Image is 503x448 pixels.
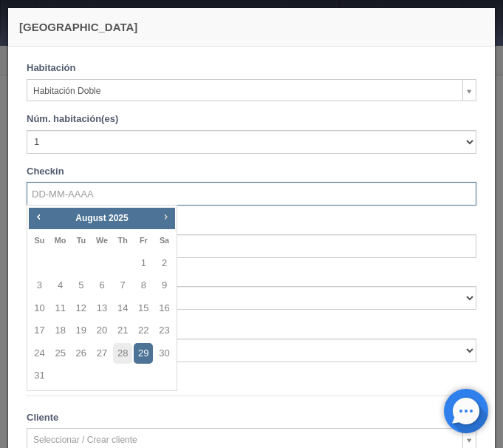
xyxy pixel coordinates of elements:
a: 11 [51,298,70,319]
span: Thursday [118,236,128,245]
a: Habitación Doble [27,79,476,101]
label: Cliente [16,411,69,425]
a: 22 [134,320,153,342]
input: DD-MM-AAAA [27,182,476,206]
span: Prev [32,211,44,223]
a: 27 [92,343,112,364]
legend: Datos del Cliente [27,373,476,396]
span: 2025 [109,213,129,223]
a: 14 [113,298,132,319]
a: 19 [72,320,91,342]
a: 28 [113,343,132,364]
a: 13 [92,298,112,319]
a: 30 [154,343,174,364]
span: Friday [140,236,148,245]
a: Prev [30,209,47,225]
span: Next [160,211,171,223]
a: 8 [134,275,153,296]
span: Monday [55,236,66,245]
span: Sunday [35,236,45,245]
a: 24 [30,343,49,364]
a: 3 [30,275,49,296]
a: 21 [113,320,132,342]
a: 23 [154,320,174,342]
a: 31 [30,365,49,387]
a: 6 [92,275,112,296]
a: 9 [154,275,174,296]
span: Tuesday [77,236,86,245]
a: 2 [154,253,174,274]
a: 18 [51,320,70,342]
a: 10 [30,298,49,319]
a: 4 [51,275,70,296]
a: 26 [72,343,91,364]
a: 20 [92,320,112,342]
a: 16 [154,298,174,319]
label: Habitación [27,61,75,75]
a: 12 [72,298,91,319]
span: Saturday [160,236,169,245]
input: DD-MM-AAAA [27,234,476,258]
a: 17 [30,320,49,342]
label: Checkin [27,165,64,179]
a: 15 [134,298,153,319]
a: 5 [72,275,91,296]
a: 25 [51,343,70,364]
label: Núm. habitación(es) [27,112,118,126]
a: Next [157,209,174,225]
a: 1 [134,253,153,274]
h4: [GEOGRAPHIC_DATA] [19,19,484,35]
span: Wednesday [96,236,108,245]
span: August [75,213,106,223]
a: 7 [113,275,132,296]
span: Habitación Doble [33,80,456,102]
a: 29 [134,343,153,364]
